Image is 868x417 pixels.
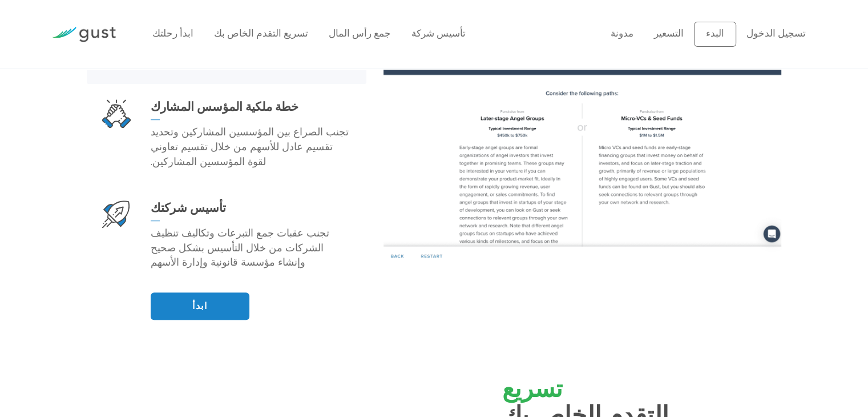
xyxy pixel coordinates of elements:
font: البدء [706,28,724,39]
a: التسعير [654,28,684,39]
a: تأسيس شركة [411,28,466,39]
a: تسجيل الدخول [746,28,806,39]
a: ابدأ شركتكتأسيس شركتكتجنب عقبات جمع التبرعات وتكاليف تنظيف الشركات من خلال التأسيس بشكل صحيح وإنش... [87,185,366,286]
a: ابدأ [151,292,249,320]
a: مدونة [611,28,633,39]
font: تأسيس شركتك [151,201,226,215]
font: ابدأ [192,300,207,312]
a: ابدأ رحلتك [152,28,193,39]
font: خطة ملكية المؤسس المشارك [151,100,298,114]
img: ابدأ شركتك [102,201,130,228]
img: خطة ملكية المؤسس المشارك [102,99,131,128]
img: شعار العاصفة [52,27,116,42]
font: تسريع [502,375,562,404]
a: البدء [694,22,736,47]
a: تسريع التقدم الخاص بك [214,28,308,39]
a: خطة ملكية المؤسس المشاركخطة ملكية المؤسس المشاركتجنب الصراع بين المؤسسين المشاركين وتحديد تقسيم ع... [87,84,366,185]
a: جمع رأس المال [329,28,391,39]
font: تجنب الصراع بين المؤسسين المشاركين وتحديد تقسيم عادل للأسهم من خلال تقسيم تعاوني لقوة المؤسسين ال... [151,126,349,168]
font: تجنب عقبات جمع التبرعات وتكاليف تنظيف الشركات من خلال التأسيس بشكل صحيح وإنشاء مؤسسة قانونية وإدا... [151,227,329,269]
